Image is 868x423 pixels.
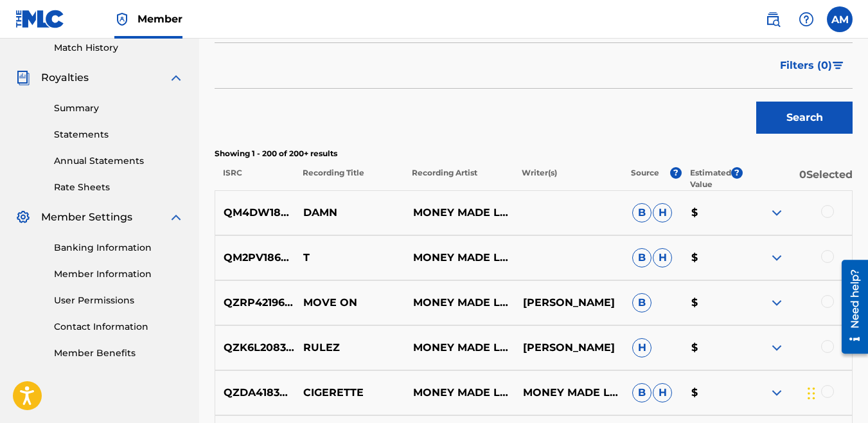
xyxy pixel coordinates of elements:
[690,167,731,190] p: Estimated Value
[631,167,659,190] p: Source
[41,210,132,225] span: Member Settings
[54,128,184,141] a: Statements
[404,295,514,310] p: MONEY MADE LEGIT
[514,385,624,401] p: MONEY MADE LEGIT
[295,385,405,401] p: CIGERETTE
[769,295,784,310] img: expand
[295,340,405,355] p: RULEZ
[54,320,184,334] a: Contact Information
[827,6,853,32] div: User Menu
[54,241,184,255] a: Banking Information
[215,148,853,159] p: Showing 1 - 200 of 200+ results
[54,154,184,168] a: Annual Statements
[769,340,784,355] img: expand
[215,340,295,355] p: QZK6L2083887
[632,248,651,267] span: B
[653,203,672,222] span: H
[215,167,294,190] p: ISRC
[683,340,742,355] p: $
[294,167,403,190] p: Recording Title
[632,338,651,357] span: H
[404,250,514,265] p: MONEY MADE LEGIT
[683,250,742,265] p: $
[833,62,844,69] img: filter
[215,295,295,310] p: QZRP42196401
[804,361,868,423] iframe: Chat Widget
[15,10,65,28] img: MLC Logo
[215,205,295,221] p: QM4DW1806582
[168,70,184,85] img: expand
[769,250,784,265] img: expand
[15,70,31,85] img: Royalties
[295,250,405,265] p: T
[54,41,184,55] a: Match History
[670,167,682,179] span: ?
[54,102,184,115] a: Summary
[799,12,814,27] img: help
[793,6,819,32] div: Help
[743,167,853,190] p: 0 Selected
[404,340,514,355] p: MONEY MADE LEGIT
[653,248,672,267] span: H
[780,58,832,73] span: Filters ( 0 )
[404,385,514,401] p: MONEY MADE LEGIT
[295,295,405,310] p: MOVE ON
[403,167,513,190] p: Recording Artist
[514,295,624,310] p: [PERSON_NAME]
[54,346,184,360] a: Member Benefits
[137,12,182,26] span: Member
[683,295,742,310] p: $
[168,210,184,225] img: expand
[756,102,853,134] button: Search
[731,167,743,179] span: ?
[653,383,672,402] span: H
[54,294,184,307] a: User Permissions
[765,12,781,27] img: search
[41,70,89,85] span: Royalties
[772,50,853,82] button: Filters (0)
[514,340,624,355] p: [PERSON_NAME]
[404,205,514,221] p: MONEY MADE LEGIT
[54,267,184,281] a: Member Information
[215,385,295,401] p: QZDA41838188
[215,250,295,265] p: QM2PV1868909
[632,383,651,402] span: B
[760,6,786,32] a: Public Search
[15,210,31,225] img: Member Settings
[632,293,651,312] span: B
[769,385,784,401] img: expand
[632,203,651,222] span: B
[683,385,742,401] p: $
[54,181,184,194] a: Rate Sheets
[808,374,815,413] div: Drag
[513,167,623,190] p: Writer(s)
[295,205,405,221] p: DAMN
[114,12,130,27] img: Top Rightsholder
[769,205,784,221] img: expand
[683,205,742,221] p: $
[832,255,868,359] iframe: Resource Center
